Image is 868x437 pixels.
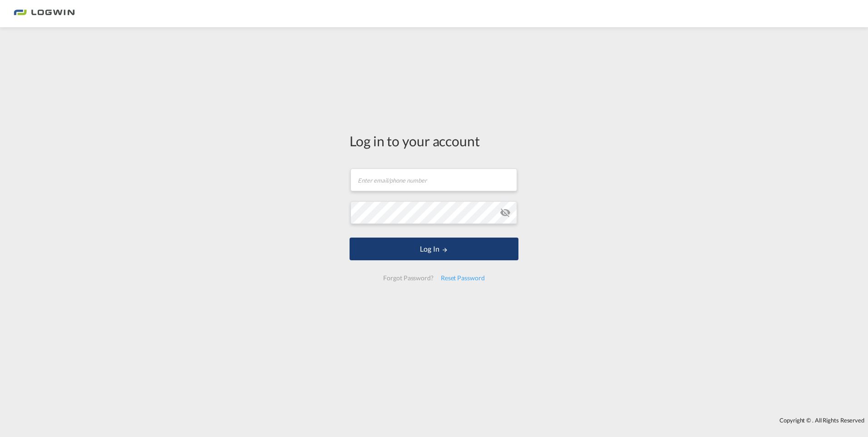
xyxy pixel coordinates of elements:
input: Enter email/phone number [350,169,517,191]
div: Reset Password [437,270,488,286]
md-icon: icon-eye-off [500,207,511,218]
button: LOGIN [350,238,518,260]
img: bc73a0e0d8c111efacd525e4c8ad7d32.png [14,4,75,24]
div: Log in to your account [350,131,518,150]
div: Forgot Password? [380,270,437,286]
